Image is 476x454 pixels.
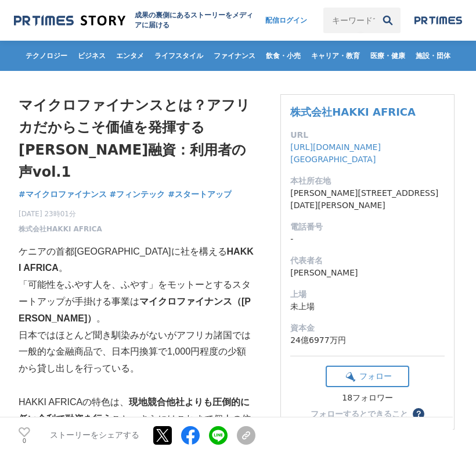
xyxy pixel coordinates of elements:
a: 配信ログイン [254,8,319,33]
strong: HAKKI AFRICA [19,246,254,273]
a: エンタメ [111,41,149,71]
a: ビジネス [73,41,110,71]
span: #マイクロファイナンス [19,189,107,199]
span: 施設・団体 [411,51,455,60]
span: 飲食・小売 [261,51,305,60]
a: #スタートアップ [168,188,232,201]
span: 医療・健康 [366,51,410,60]
img: prtimes [414,16,462,25]
p: 「可能性をふやす人を、ふやす」をモットーとするスタートアップが手掛ける事業は 。 [19,277,255,327]
div: 18フォロワー [326,393,409,403]
button: ？ [413,408,424,420]
span: [DATE] 23時01分 [19,209,102,219]
dd: - [290,233,445,245]
h2: 成果の裏側にあるストーリーをメディアに届ける [135,10,254,30]
dt: 代表者名 [290,255,445,267]
a: 株式会社HAKKI AFRICA [290,106,416,118]
a: ライフスタイル [150,41,208,71]
button: 検索 [375,8,401,33]
span: #フィンテック [110,189,165,199]
dd: 24億6977万円 [290,334,445,346]
dd: 未上場 [290,301,445,313]
span: ファイナンス [209,51,260,60]
span: ライフスタイル [150,51,208,60]
span: エンタメ [111,51,149,60]
dd: [PERSON_NAME][STREET_ADDRESS][DATE][PERSON_NAME] [290,187,445,212]
a: 施設・団体 [411,41,455,71]
span: キャリア・教育 [306,51,365,60]
a: #フィンテック [110,188,165,201]
dt: 上場 [290,288,445,301]
dd: [PERSON_NAME] [290,267,445,279]
button: フォロー [326,366,409,387]
a: ファイナンス [209,41,260,71]
span: ビジネス [73,51,110,60]
span: ？ [414,410,423,418]
input: キーワードで検索 [323,8,375,33]
span: #スタートアップ [168,189,232,199]
p: ケニアの首都[GEOGRAPHIC_DATA]に社を構える 。 [19,244,255,277]
div: フォローするとできること [311,410,408,418]
a: テクノロジー [21,41,72,71]
p: 日本ではほとんど聞き馴染みがないがアフリカ諸国では一般的な金融商品で、日本円換算で1,000円程度の少額から貸し出しを行っている。 [19,327,255,377]
a: #マイクロファイナンス [19,188,107,201]
dt: 本社所在地 [290,175,445,187]
a: 医療・健康 [366,41,410,71]
a: [URL][DOMAIN_NAME][GEOGRAPHIC_DATA] [290,142,381,164]
p: 0 [19,438,30,444]
dt: URL [290,129,445,141]
a: 成果の裏側にあるストーリーをメディアに届ける 成果の裏側にあるストーリーをメディアに届ける [14,10,254,30]
a: キャリア・教育 [306,41,365,71]
strong: 現地競合他社よりも圧倒的に低い金利で融資を行う [19,397,250,424]
dt: 資本金 [290,322,445,334]
img: 成果の裏側にあるストーリーをメディアに届ける [14,13,125,28]
p: ストーリーをシェアする [50,431,139,441]
a: 株式会社HAKKI AFRICA [19,224,102,234]
h1: マイクロファイナンスとは？アフリカだからこそ価値を発揮する[PERSON_NAME]融資：利用者の声vol.1 [19,94,255,184]
dt: 電話番号 [290,221,445,233]
span: テクノロジー [21,51,72,60]
strong: マイクロファイナンス（[PERSON_NAME]） [19,296,251,323]
a: 飲食・小売 [261,41,305,71]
